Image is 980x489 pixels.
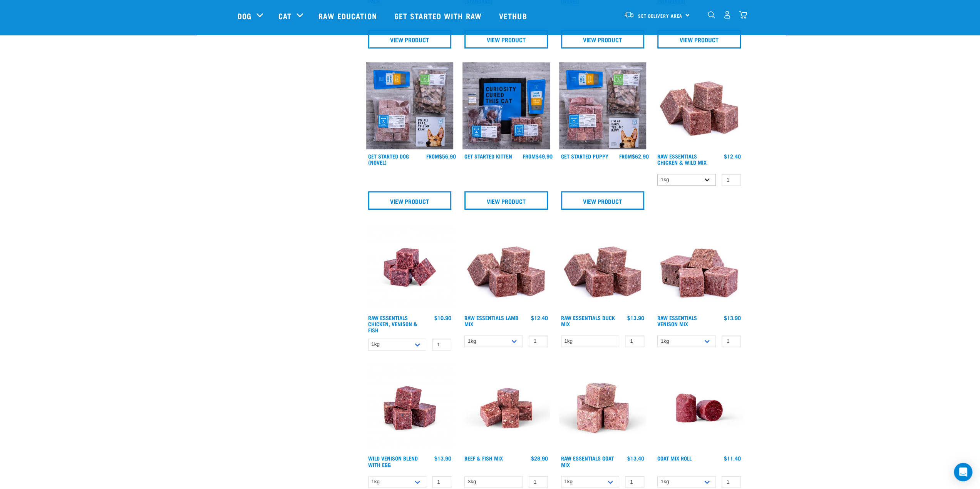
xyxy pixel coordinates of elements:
[954,463,972,481] div: Open Intercom Messenger
[708,11,715,18] img: home-icon-1@2x.png
[523,155,536,157] span: FROM
[561,316,615,325] a: Raw Essentials Duck Mix
[561,191,645,210] a: View Product
[426,153,456,159] div: $56.90
[619,153,649,159] div: $62.90
[368,316,417,331] a: Raw Essentials Chicken, Venison & Fish
[657,457,692,459] a: Goat Mix Roll
[311,0,386,31] a: Raw Education
[657,155,707,164] a: Raw Essentials Chicken & Wild Mix
[464,457,503,459] a: Beef & Fish Mix
[366,224,454,311] img: Chicken Venison mix 1655
[722,476,741,488] input: 1
[627,455,644,461] div: $13.40
[724,153,741,159] div: $12.40
[387,0,491,31] a: Get started with Raw
[627,315,644,321] div: $13.90
[434,455,451,461] div: $13.90
[464,316,518,325] a: Raw Essentials Lamb Mix
[657,30,741,48] a: View Product
[655,224,743,311] img: 1113 RE Venison Mix 01
[624,11,634,18] img: van-moving.png
[531,315,548,321] div: $12.40
[625,476,644,488] input: 1
[434,315,451,321] div: $10.90
[561,155,608,157] a: Get Started Puppy
[638,14,683,17] span: Set Delivery Area
[464,191,548,210] a: View Product
[462,62,550,150] img: NSP Kitten Update
[722,335,741,347] input: 1
[561,457,614,466] a: Raw Essentials Goat Mix
[722,174,741,186] input: 1
[368,155,409,164] a: Get Started Dog (Novel)
[531,455,548,461] div: $28.90
[559,224,647,311] img: ?1041 RE Lamb Mix 01
[462,364,550,452] img: Beef Mackerel 1
[739,11,747,19] img: home-icon@2x.png
[724,315,741,321] div: $13.90
[559,364,647,452] img: Goat M Ix 38448
[657,316,697,325] a: Raw Essentials Venison Mix
[278,10,291,22] a: Cat
[432,339,451,350] input: 1
[723,11,731,19] img: user.png
[655,364,743,452] img: Raw Essentials Chicken Lamb Beef Bulk Minced Raw Dog Food Roll Unwrapped
[368,191,452,210] a: View Product
[491,0,537,31] a: Vethub
[559,62,647,150] img: NPS Puppy Update
[368,457,418,466] a: Wild Venison Blend with Egg
[368,30,452,48] a: View Product
[426,155,439,157] span: FROM
[561,30,645,48] a: View Product
[619,155,632,157] span: FROM
[432,476,451,488] input: 1
[529,335,548,347] input: 1
[464,155,512,157] a: Get Started Kitten
[462,224,550,311] img: ?1041 RE Lamb Mix 01
[625,335,644,347] input: 1
[366,364,454,452] img: Venison Egg 1616
[464,30,548,48] a: View Product
[238,10,251,22] a: Dog
[724,455,741,461] div: $11.40
[523,153,553,159] div: $49.90
[655,62,743,150] img: Pile Of Cubed Chicken Wild Meat Mix
[529,476,548,488] input: 1
[366,62,454,150] img: NSP Dog Novel Update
